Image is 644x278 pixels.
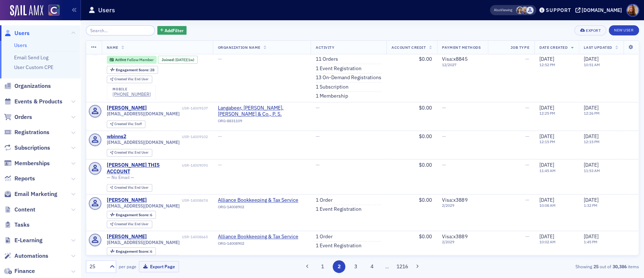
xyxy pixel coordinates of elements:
[107,76,152,83] div: Created Via: End User
[175,57,186,62] span: [DATE]
[43,5,60,17] a: View Homepage
[114,222,149,226] div: End User
[107,66,158,74] div: Engagement Score: 28
[539,239,556,244] time: 10:02 AM
[584,111,600,116] time: 12:26 PM
[107,234,147,240] div: [PERSON_NAME]
[127,57,154,62] span: Fellow Member
[539,111,555,116] time: 12:25 PM
[539,233,554,240] span: [DATE]
[4,221,30,229] a: Tasks
[4,159,50,167] a: Memberships
[114,186,149,190] div: End User
[516,7,523,14] span: Stacy Svendsen
[14,221,30,229] span: Tasks
[592,263,600,270] strong: 25
[116,212,150,217] span: Engagement Score :
[584,239,597,244] time: 1:45 PM
[349,260,362,273] button: 3
[218,241,298,248] div: ORG-14008902
[525,104,529,111] span: —
[442,133,446,140] span: —
[107,175,134,180] span: — No Email —
[113,91,151,97] a: [PHONE_NUMBER]
[148,198,208,203] div: USR-14008674
[218,197,298,204] a: Alliance Bookkeeping & Tax Service
[114,122,142,126] div: Staff
[442,240,483,244] span: 2 / 2029
[316,243,362,249] a: 1 Event Registration
[419,233,432,240] span: $0.00
[114,77,149,81] div: End User
[584,168,600,173] time: 11:53 AM
[316,104,320,111] span: —
[609,25,639,35] a: New User
[4,82,51,90] a: Organizations
[4,206,35,214] a: Content
[14,190,57,198] span: Email Marketing
[107,240,180,245] span: [EMAIL_ADDRESS][DOMAIN_NAME]
[14,236,43,244] span: E-Learning
[539,56,554,62] span: [DATE]
[218,105,306,117] span: Langabeer, McKernan, Burnett & Co., P. S.
[218,119,306,126] div: ORG-8831109
[107,197,147,204] a: [PERSON_NAME]
[218,234,298,240] a: Alliance Bookkeeping & Tax Service
[14,29,30,37] span: Users
[316,133,320,140] span: —
[316,206,362,213] a: 1 Event Registration
[175,57,194,62] div: (1w)
[316,93,348,99] a: 1 Membership
[316,84,349,90] a: 1 Subscription
[4,98,62,106] a: Events & Products
[116,67,150,72] span: Engagement Score :
[584,162,599,168] span: [DATE]
[546,7,571,13] div: Support
[4,128,49,136] a: Registrations
[116,249,150,254] span: Engagement Score :
[539,197,554,203] span: [DATE]
[182,163,208,168] div: USR-14009093
[107,140,180,145] span: [EMAIL_ADDRESS][DOMAIN_NAME]
[584,233,599,240] span: [DATE]
[107,203,180,209] span: [EMAIL_ADDRESS][DOMAIN_NAME]
[110,57,153,62] a: Active Fellow Member
[107,56,157,64] div: Active: Active: Fellow Member
[460,263,639,270] div: Showing out of items
[107,111,180,116] span: [EMAIL_ADDRESS][DOMAIN_NAME]
[442,104,446,111] span: —
[14,82,51,90] span: Organizations
[525,233,529,240] span: —
[157,26,187,35] button: AddFilter
[365,260,378,273] button: 4
[107,162,181,175] a: [PERSON_NAME] THIS ACCOUNT
[14,144,50,152] span: Subscriptions
[139,261,179,272] button: Export Page
[539,62,555,67] time: 12:52 PM
[333,260,345,273] button: 2
[525,162,529,168] span: —
[4,267,35,275] a: Finance
[116,213,152,217] div: 6
[442,63,483,67] span: 12 / 2027
[10,5,43,17] a: SailAMX
[14,267,35,275] span: Finance
[14,98,62,106] span: Events & Products
[114,222,135,226] span: Created Via :
[107,247,156,255] div: Engagement Score: 6
[107,211,156,219] div: Engagement Score: 6
[316,260,329,273] button: 1
[14,54,48,61] a: Email Send Log
[419,104,432,111] span: $0.00
[107,120,145,128] div: Created Via: Staff
[114,77,135,81] span: Created Via :
[316,197,333,204] a: 1 Order
[14,159,50,167] span: Memberships
[442,45,481,50] span: Payment Methods
[14,175,35,183] span: Reports
[14,206,35,214] span: Content
[218,45,260,50] span: Organization Name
